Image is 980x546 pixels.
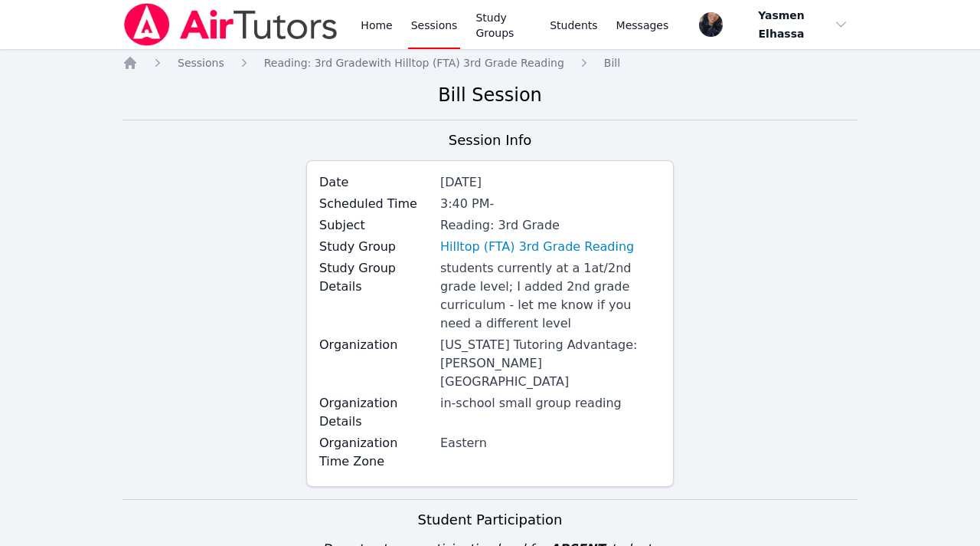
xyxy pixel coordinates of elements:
div: students currently at a 1at/2nd grade level; I added 2nd grade curriculum - let me know if you ne... [440,259,661,333]
label: Organization Time Zone [319,434,431,471]
div: in-school small group reading [440,394,661,413]
div: Eastern [440,434,661,452]
span: Reading: 3rd Grade with Hilltop (FTA) 3rd Grade Reading [264,57,564,69]
div: 3:40 PM - [440,195,661,213]
label: Organization [319,336,431,354]
label: Subject [319,216,431,235]
h3: Student Participation [122,509,857,531]
a: Reading: 3rd Gradewith Hilltop (FTA) 3rd Grade Reading [264,55,564,71]
img: Air Tutors [122,3,339,46]
span: Bill [604,57,620,69]
label: Study Group [319,238,431,256]
a: Bill [604,55,620,71]
span: Messages [616,18,669,33]
h3: Session Info [449,130,531,151]
nav: Breadcrumb [122,55,857,71]
a: Sessions [178,55,224,71]
a: Hilltop (FTA) 3rd Grade Reading [440,238,634,256]
label: Study Group Details [319,259,431,296]
h2: Bill Session [122,83,857,107]
div: [US_STATE] Tutoring Advantage: [PERSON_NAME][GEOGRAPHIC_DATA] [440,336,661,391]
label: Organization Details [319,394,431,431]
div: [DATE] [440,173,661,192]
div: Reading: 3rd Grade [440,216,661,235]
label: Scheduled Time [319,195,431,213]
label: Date [319,173,431,192]
span: Sessions [178,57,224,69]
